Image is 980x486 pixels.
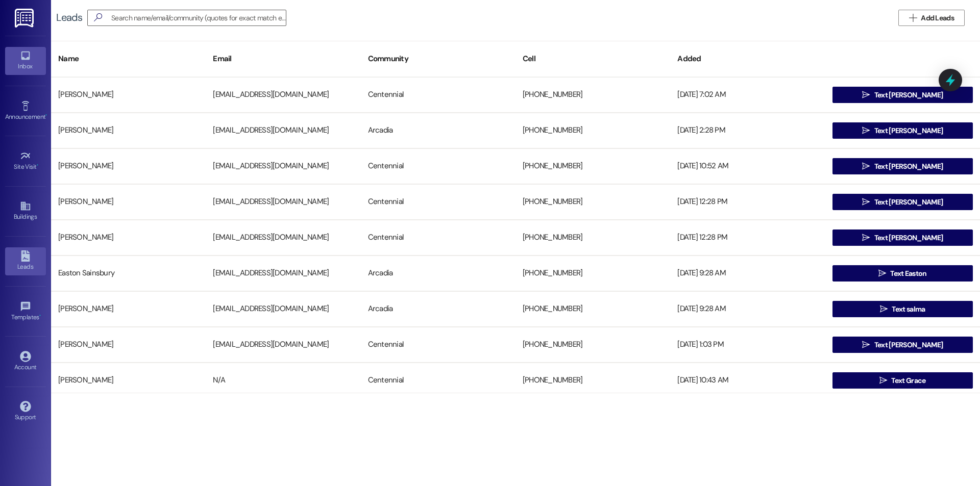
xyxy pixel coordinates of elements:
[90,12,106,23] i: 
[874,125,943,136] span: Text [PERSON_NAME]
[909,14,917,22] i: 
[361,46,516,71] div: Community
[670,85,825,105] div: [DATE] 7:02 AM
[5,348,46,375] a: Account
[862,198,870,206] i: 
[206,156,360,176] div: [EMAIL_ADDRESS][DOMAIN_NAME]
[921,13,954,23] span: Add Leads
[516,263,670,284] div: [PHONE_NUMBER]
[51,335,206,355] div: [PERSON_NAME]
[670,335,825,355] div: [DATE] 1:03 PM
[516,335,670,355] div: [PHONE_NUMBER]
[51,156,206,176] div: [PERSON_NAME]
[878,269,886,277] i: 
[51,227,206,248] div: [PERSON_NAME]
[862,126,870,135] i: 
[206,263,360,284] div: [EMAIL_ADDRESS][DOMAIN_NAME]
[5,47,46,74] a: Inbox
[874,90,943,100] span: Text [PERSON_NAME]
[832,122,973,139] button: Text [PERSON_NAME]
[51,85,206,105] div: [PERSON_NAME]
[874,233,943,243] span: Text [PERSON_NAME]
[832,158,973,174] button: Text [PERSON_NAME]
[51,192,206,212] div: [PERSON_NAME]
[874,340,943,350] span: Text [PERSON_NAME]
[51,120,206,141] div: [PERSON_NAME]
[361,120,516,141] div: Arcadia
[361,192,516,212] div: Centennial
[832,229,973,246] button: Text [PERSON_NAME]
[361,299,516,319] div: Arcadia
[206,299,360,319] div: [EMAIL_ADDRESS][DOMAIN_NAME]
[51,370,206,391] div: [PERSON_NAME]
[670,299,825,319] div: [DATE] 9:28 AM
[879,376,887,385] i: 
[892,304,925,315] span: Text salma
[862,234,870,242] i: 
[670,156,825,176] div: [DATE] 10:52 AM
[862,162,870,170] i: 
[51,46,206,71] div: Name
[206,85,360,105] div: [EMAIL_ADDRESS][DOMAIN_NAME]
[516,299,670,319] div: [PHONE_NUMBER]
[206,46,360,71] div: Email
[516,120,670,141] div: [PHONE_NUMBER]
[361,227,516,248] div: Centennial
[206,335,360,355] div: [EMAIL_ADDRESS][DOMAIN_NAME]
[670,227,825,248] div: [DATE] 12:28 PM
[516,85,670,105] div: [PHONE_NUMBER]
[56,12,82,23] div: Leads
[206,120,360,141] div: [EMAIL_ADDRESS][DOMAIN_NAME]
[39,312,41,319] span: •
[51,299,206,319] div: [PERSON_NAME]
[670,120,825,141] div: [DATE] 2:28 PM
[862,91,870,99] i: 
[361,263,516,284] div: Arcadia
[670,46,825,71] div: Added
[862,341,870,349] i: 
[361,335,516,355] div: Centennial
[670,370,825,391] div: [DATE] 10:43 AM
[111,11,286,25] input: Search name/email/community (quotes for exact match e.g. "John Smith")
[670,192,825,212] div: [DATE] 12:28 PM
[361,370,516,391] div: Centennial
[832,301,973,317] button: Text salma
[45,112,47,119] span: •
[361,156,516,176] div: Centennial
[832,372,973,389] button: Text Grace
[898,10,965,26] button: Add Leads
[832,265,973,282] button: Text Easton
[206,192,360,212] div: [EMAIL_ADDRESS][DOMAIN_NAME]
[874,161,943,172] span: Text [PERSON_NAME]
[5,147,46,175] a: Site Visit •
[832,87,973,103] button: Text [PERSON_NAME]
[516,192,670,212] div: [PHONE_NUMBER]
[516,46,670,71] div: Cell
[51,263,206,284] div: Easton Sainsbury
[5,247,46,275] a: Leads
[5,398,46,425] a: Support
[516,370,670,391] div: [PHONE_NUMBER]
[516,227,670,248] div: [PHONE_NUMBER]
[670,263,825,284] div: [DATE] 9:28 AM
[832,194,973,210] button: Text [PERSON_NAME]
[890,268,926,279] span: Text Easton
[5,298,46,325] a: Templates •
[37,162,38,169] span: •
[832,337,973,353] button: Text [PERSON_NAME]
[874,197,943,208] span: Text [PERSON_NAME]
[206,227,360,248] div: [EMAIL_ADDRESS][DOMAIN_NAME]
[5,197,46,225] a: Buildings
[516,156,670,176] div: [PHONE_NUMBER]
[206,370,360,391] div: N/A
[891,375,925,386] span: Text Grace
[880,305,888,313] i: 
[15,9,36,28] img: ResiDesk Logo
[361,85,516,105] div: Centennial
